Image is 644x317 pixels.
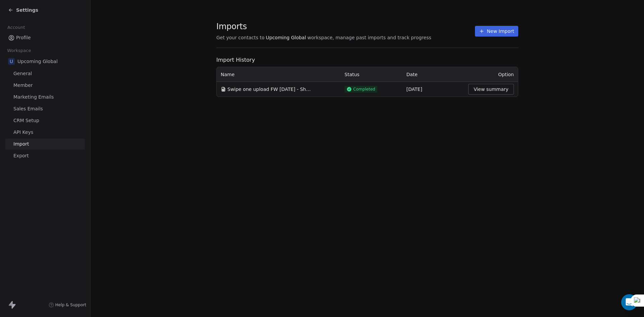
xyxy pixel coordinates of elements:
a: General [5,68,85,79]
span: Settings [16,7,38,13]
span: Upcoming Global [266,34,306,41]
span: Help & Support [55,302,86,308]
span: CRM Setup [13,117,39,124]
span: Marketing Emails [13,94,54,101]
a: Settings [8,7,38,13]
span: Account [4,22,28,33]
span: Option [498,72,514,77]
span: Date [407,72,418,77]
span: workspace, manage past imports and track progress [307,34,431,41]
span: Import History [216,56,518,64]
span: U [8,58,15,65]
span: Upcoming Global [17,58,58,65]
a: Member [5,80,85,91]
span: General [13,70,32,77]
div: Open Intercom Messenger [621,294,637,310]
span: Status [344,72,360,77]
div: [DATE] [407,86,461,93]
a: Sales Emails [5,103,85,114]
button: New Import [475,26,518,37]
span: Member [13,82,33,89]
span: Workspace [4,46,34,56]
span: API Keys [13,129,33,136]
span: Get your contacts to [216,34,265,41]
button: View summary [468,84,514,95]
a: API Keys [5,127,85,138]
span: Imports [216,21,431,32]
a: CRM Setup [5,115,85,126]
span: Name [221,71,234,78]
span: Sales Emails [13,105,43,112]
a: Import [5,139,85,150]
span: Profile [16,34,31,41]
span: Import [13,141,29,148]
a: Help & Support [49,302,86,308]
span: Swipe one upload FW [DATE] - Sheet1.csv [227,86,311,93]
span: Export [13,152,29,159]
a: Export [5,150,85,161]
span: Completed [353,87,375,92]
a: Profile [5,32,85,43]
a: Marketing Emails [5,92,85,103]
